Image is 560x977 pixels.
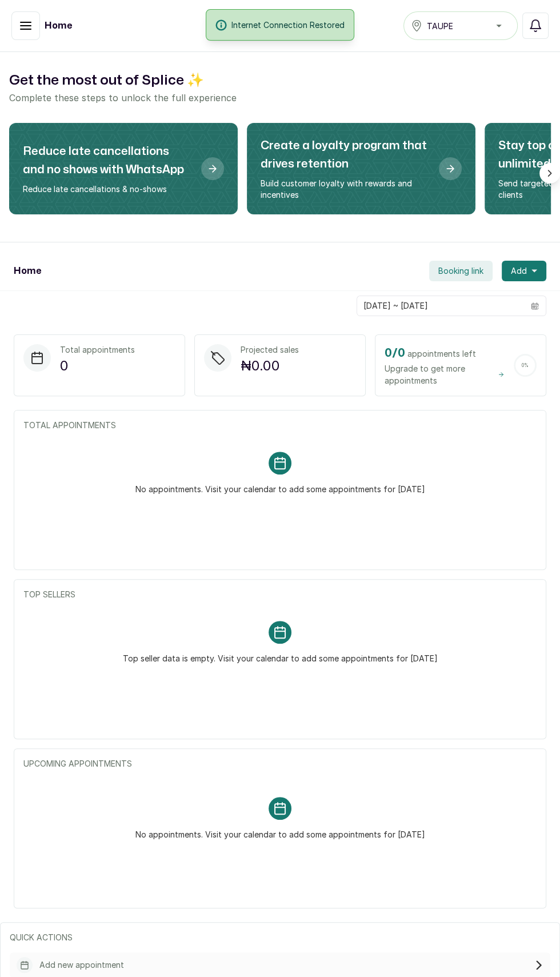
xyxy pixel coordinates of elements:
[407,348,476,360] span: appointments left
[135,474,425,495] p: No appointments. Visit your calendar to add some appointments for [DATE]
[261,137,430,173] h2: Create a loyalty program that drives retention
[511,265,527,277] span: Add
[39,959,124,971] p: Add new appointment
[438,265,483,277] span: Booking link
[385,362,505,386] span: Upgrade to get more appointments
[429,261,493,281] button: Booking link
[357,296,524,316] input: Select date
[385,344,405,362] h2: 0 / 0
[135,820,425,840] p: No appointments. Visit your calendar to add some appointments for [DATE]
[14,264,41,278] h1: Home
[23,589,537,600] p: TOP SELLERS
[23,420,537,431] p: TOTAL APPOINTMENTS
[231,19,345,31] span: Internet Connection Restored
[247,123,475,214] div: Create a loyalty program that drives retention
[23,184,192,195] p: Reduce late cancellations & no-shows
[10,932,550,943] p: QUICK ACTIONS
[502,261,546,281] button: Add
[241,356,299,376] p: ₦0.00
[531,302,539,310] svg: calendar
[522,363,529,368] span: 0 %
[23,758,537,769] p: UPCOMING APPOINTMENTS
[9,91,551,105] p: Complete these steps to unlock the full experience
[9,70,551,91] h2: Get the most out of Splice ✨
[261,178,430,201] p: Build customer loyalty with rewards and incentives
[60,344,135,356] p: Total appointments
[123,644,438,664] p: Top seller data is empty. Visit your calendar to add some appointments for [DATE]
[9,123,238,214] div: Reduce late cancellations and no shows with WhatsApp
[60,356,135,376] p: 0
[23,142,192,179] h2: Reduce late cancellations and no shows with WhatsApp
[241,344,299,356] p: Projected sales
